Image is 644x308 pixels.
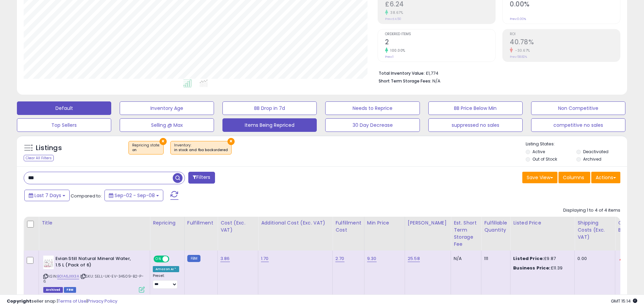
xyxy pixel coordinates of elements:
[42,219,147,227] div: Title
[220,219,255,234] div: Cost (Exc. VAT)
[187,219,215,227] div: Fulfillment
[220,255,230,262] a: 3.86
[408,219,448,227] div: [PERSON_NAME]
[367,219,402,227] div: Min Price
[58,298,87,304] a: Terms of Use
[335,255,344,262] a: 2.70
[577,219,612,241] div: Shipping Costs (Exc. VAT)
[513,265,569,271] div: £11.39
[611,298,637,304] span: 2025-09-16 15:14 GMT
[484,256,505,262] div: 111
[57,274,79,279] a: B01A6JXX3A
[563,207,620,214] div: Displaying 1 to 4 of 4 items
[408,255,420,262] a: 25.58
[168,256,179,262] span: OFF
[43,256,54,269] img: 415194YWkpL._SL40_.jpg
[7,298,117,305] div: seller snap | |
[187,255,200,262] small: FBM
[335,219,361,234] div: Fulfillment Cost
[513,256,569,262] div: £9.87
[43,256,145,292] div: ASIN:
[88,298,117,304] a: Privacy Policy
[64,287,76,293] span: FBM
[261,255,269,262] a: 1.70
[7,298,31,304] strong: Copyright
[577,256,610,262] div: 0.00
[43,274,144,284] span: | SKU: SELL-UK-EV-34509-B2-P-6
[153,274,179,289] div: Preset:
[55,256,138,270] b: Evian Still Natural Mineral Water, 1.5 L (Pack of 6)
[367,255,377,262] a: 9.30
[513,265,550,271] b: Business Price:
[484,219,507,234] div: Fulfillable Quantity
[513,255,544,262] b: Listed Price:
[154,256,163,262] span: ON
[43,287,63,293] span: Listings that have been deleted from Seller Central
[153,266,179,272] div: Amazon AI *
[153,219,182,227] div: Repricing
[454,219,478,248] div: Est. Short Term Storage Fee
[454,256,476,262] div: N/A
[513,219,572,227] div: Listed Price
[261,219,330,227] div: Additional Cost (Exc. VAT)
[71,193,102,199] span: Compared to:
